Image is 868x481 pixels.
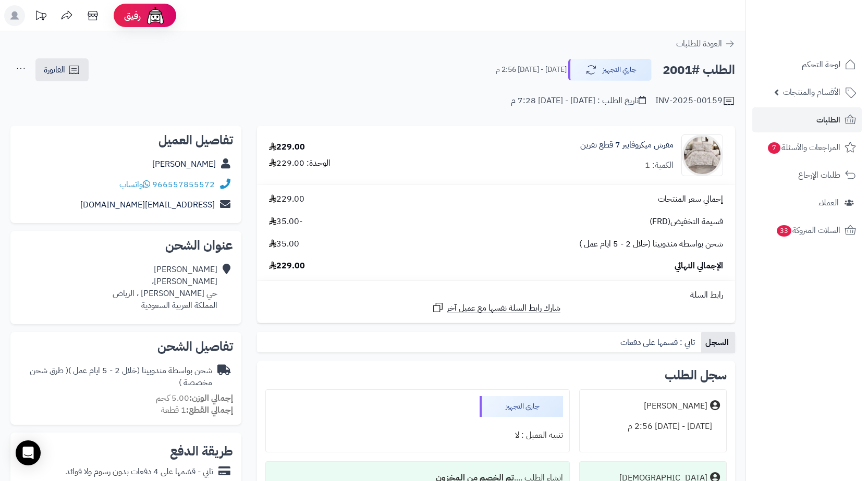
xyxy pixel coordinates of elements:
a: تحديثات المنصة [28,5,54,29]
a: العودة للطلبات [676,38,735,50]
div: الوحدة: 229.00 [269,157,331,169]
span: السلات المتروكة [776,223,840,238]
img: ai-face.png [145,5,166,26]
div: جاري التجهيز [480,396,563,417]
img: logo-2.png [797,28,858,50]
a: شارك رابط السلة نفسها مع عميل آخر [432,301,560,314]
h2: تفاصيل العميل [19,134,233,146]
h2: عنوان الشحن [19,239,233,252]
div: [PERSON_NAME] [PERSON_NAME]، حي [PERSON_NAME] ، الرياض المملكة العربية السعودية [113,264,217,311]
span: العملاء [818,195,839,210]
h2: طريقة الدفع [170,445,233,458]
span: إجمالي سعر المنتجات [658,193,723,205]
span: الطلبات [816,113,840,127]
strong: إجمالي القطع: [186,404,233,416]
a: طلبات الإرجاع [752,163,862,188]
div: الكمية: 1 [645,159,674,171]
h2: تفاصيل الشحن [19,340,233,353]
div: تابي - قسّمها على 4 دفعات بدون رسوم ولا فوائد [66,466,213,478]
span: 229.00 [269,260,305,272]
span: 35.00 [269,238,299,250]
span: الأقسام والمنتجات [783,85,840,100]
div: تنبيه العميل : لا [272,425,563,446]
span: شارك رابط السلة نفسها مع عميل آخر [447,302,560,314]
a: الفاتورة [35,58,89,81]
div: تاريخ الطلب : [DATE] - [DATE] 7:28 م [511,95,646,107]
span: العودة للطلبات [676,38,722,50]
span: لوحة التحكم [802,57,840,72]
a: مفرش ميكروفايبر 7 قطع نفرين [580,139,674,151]
div: Open Intercom Messenger [16,440,41,465]
div: [PERSON_NAME] [644,400,707,412]
a: الطلبات [752,107,862,132]
span: رفيق [124,9,141,22]
a: المراجعات والأسئلة7 [752,135,862,160]
small: 1 قطعة [161,404,233,416]
div: رابط السلة [261,289,731,301]
h3: سجل الطلب [665,369,727,381]
a: 966557855572 [152,178,215,191]
button: جاري التجهيز [568,59,652,81]
span: طلبات الإرجاع [798,168,840,182]
span: 33 [777,225,791,237]
a: السلات المتروكة33 [752,218,862,243]
strong: إجمالي الوزن: [189,392,233,404]
div: [DATE] - [DATE] 2:56 م [586,416,720,437]
span: قسيمة التخفيض(FRD) [650,216,723,228]
span: الإجمالي النهائي [675,260,723,272]
div: 229.00 [269,141,305,153]
div: شحن بواسطة مندوبينا (خلال 2 - 5 ايام عمل ) [19,365,212,389]
a: السجل [701,332,735,353]
span: 229.00 [269,193,304,205]
a: العملاء [752,190,862,215]
a: واتساب [119,178,150,191]
h2: الطلب #2001 [663,59,735,81]
a: [EMAIL_ADDRESS][DOMAIN_NAME] [80,199,215,211]
div: INV-2025-00159 [655,95,735,107]
small: [DATE] - [DATE] 2:56 م [496,65,567,75]
span: -35.00 [269,216,302,228]
a: لوحة التحكم [752,52,862,77]
a: تابي : قسمها على دفعات [616,332,701,353]
span: الفاتورة [44,64,65,76]
span: شحن بواسطة مندوبينا (خلال 2 - 5 ايام عمل ) [579,238,723,250]
span: ( طرق شحن مخصصة ) [30,364,212,389]
span: المراجعات والأسئلة [767,140,840,155]
img: 1753613661-1-90x90.jpg [682,134,723,176]
span: 7 [768,142,780,154]
small: 5.00 كجم [156,392,233,404]
a: [PERSON_NAME] [152,158,216,170]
